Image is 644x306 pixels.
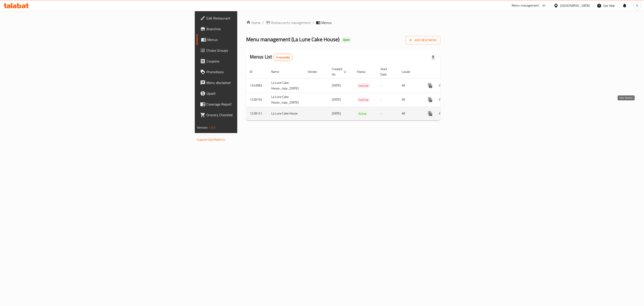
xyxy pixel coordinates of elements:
[436,80,446,91] button: Change Status
[197,132,218,138] span: Get support on:
[197,45,302,56] a: Choice Groups
[197,67,302,77] a: Promotions
[206,91,299,96] span: Upsell
[409,37,437,43] span: Add New Menu
[357,69,371,74] span: Status
[377,93,398,107] td: -
[357,97,370,102] span: Inactive
[406,36,440,44] button: Add New Menu
[206,15,299,21] span: Edit Restaurant
[206,26,299,32] span: Branches
[377,78,398,93] td: -
[357,83,370,88] span: Inactive
[250,69,258,74] span: ID
[273,55,292,60] span: 3 record(s)
[206,69,299,75] span: Promotions
[197,13,302,24] a: Edit Restaurant
[206,80,299,85] span: Menu disclaimer
[512,3,539,8] div: Menu-management
[332,110,341,116] span: [DATE]
[197,77,302,88] a: Menu disclaimer
[402,69,416,74] span: Locale
[398,93,421,107] td: All
[425,80,436,91] button: more
[380,66,393,77] span: Start Date
[421,65,471,79] th: Actions
[332,97,341,102] span: [DATE]
[560,3,590,8] div: [GEOGRAPHIC_DATA]
[332,66,348,77] span: Created On
[207,37,299,42] span: Menus
[428,52,439,63] div: Export file
[341,38,352,42] span: Open
[377,107,398,120] td: -
[436,108,446,119] button: Change Status
[206,112,299,118] span: Grocery Checklist
[206,58,299,64] span: Coupons
[209,125,216,130] span: 1.0.0
[246,65,471,121] table: enhanced table
[398,107,421,120] td: All
[357,111,368,116] span: Active
[273,54,292,61] div: Total records count
[197,99,302,110] a: Coverage Report
[425,108,436,119] button: more
[636,3,638,8] span: R
[250,54,292,61] h2: Menus List
[206,101,299,107] span: Coverage Report
[341,37,352,43] div: Open
[197,110,302,120] a: Grocery Checklist
[313,20,314,25] li: /
[206,48,299,53] span: Choice Groups
[246,20,440,25] nav: breadcrumb
[321,20,332,25] span: Menus
[197,137,225,142] a: Support.OpsPlatform
[197,34,302,45] a: Menus
[197,24,302,34] a: Branches
[425,94,436,105] button: more
[197,56,302,67] a: Coupons
[332,82,341,88] span: [DATE]
[436,94,446,105] button: Change Status
[197,125,208,130] span: Version:
[246,34,339,44] span: Menu management ( La Lune Cake House )
[398,78,421,93] td: All
[308,69,323,74] span: Vendor
[271,69,285,74] span: Name
[197,88,302,99] a: Upsell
